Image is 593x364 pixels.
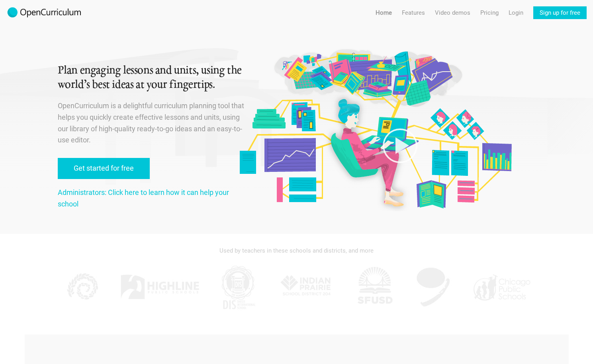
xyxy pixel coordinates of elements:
a: Administrators: Click here to learn how it can help your school [58,188,229,208]
img: DIS.jpg [218,263,258,311]
img: Original illustration by Malisa Suchanya, Oakland, CA (malisasuchanya.com) [237,48,514,211]
img: IPSD.jpg [276,263,336,311]
img: KPPCS.jpg [62,263,102,311]
img: 2017-logo-m.png [6,6,82,19]
img: Highline.jpg [120,263,200,311]
a: Home [376,6,392,19]
img: CPS.jpg [472,263,531,311]
a: Login [509,6,523,19]
img: AGK.jpg [413,263,453,311]
p: OpenCurriculum is a delightful curriculum planning tool that helps you quickly create effective l... [58,100,246,146]
a: Get started for free [58,158,150,179]
a: Pricing [480,6,499,19]
div: Used by teachers in these schools and districts, and more [58,242,536,259]
h1: Plan engaging lessons and units, using the world’s best ideas at your fingertips. [58,64,246,92]
img: SFUSD.jpg [355,263,395,311]
a: Sign up for free [533,6,587,19]
a: Video demos [435,6,470,19]
a: Features [402,6,425,19]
